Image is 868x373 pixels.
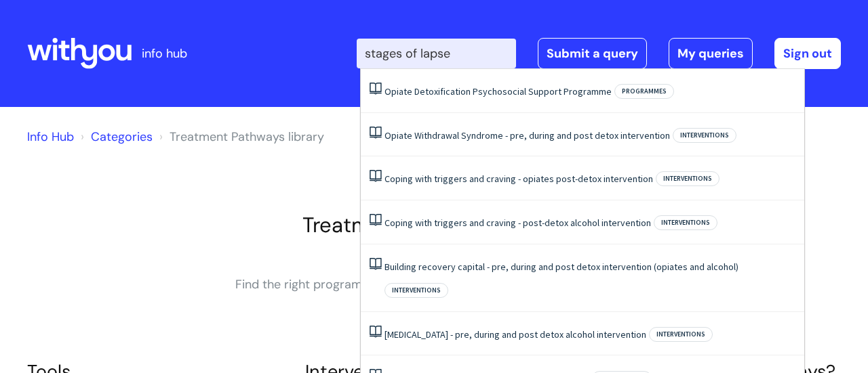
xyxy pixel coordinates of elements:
[538,38,647,69] a: Submit a query
[384,173,653,185] a: Coping with triggers and craving - opiates post-detox intervention
[77,126,153,148] li: Solution home
[384,85,612,97] a: Opiate Detoxification Psychosocial Support Programme
[27,129,74,145] a: Info Hub
[27,213,841,238] h1: Treatment Pathways library
[656,171,719,186] span: Interventions
[384,328,646,341] a: [MEDICAL_DATA] - pre, during and post detox alcohol intervention
[357,39,516,68] input: Search
[156,126,324,148] li: Treatment Pathways library
[91,129,153,145] a: Categories
[142,43,187,64] p: info hub
[384,283,448,298] span: Interventions
[357,38,841,69] div: | -
[384,261,738,273] a: Building recovery capital - pre, during and post detox intervention (opiates and alcohol)
[614,84,674,99] span: Programmes
[649,327,713,342] span: Interventions
[384,217,651,229] a: Coping with triggers and craving - post-detox alcohol intervention
[654,215,717,230] span: Interventions
[231,273,637,317] p: Find the right programmes, interventions and tools for the client you're working with.
[774,38,841,69] a: Sign out
[384,129,670,141] a: Opiate Withdrawal Syndrome - pre, during and post detox intervention
[669,38,753,69] a: My queries
[673,128,736,143] span: Interventions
